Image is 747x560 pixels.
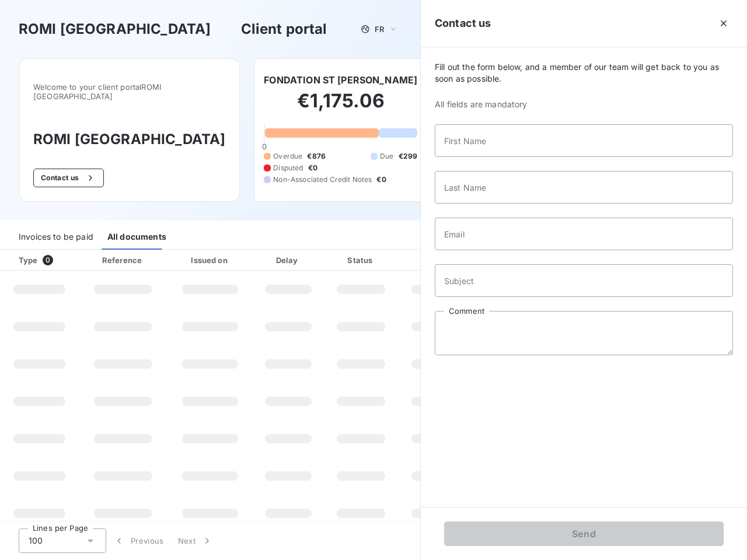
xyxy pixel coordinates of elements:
[170,254,250,266] div: Issued on
[171,528,220,553] button: Next
[435,218,733,250] input: placeholder
[12,254,76,266] div: Type
[19,19,211,40] h3: ROMI [GEOGRAPHIC_DATA]
[33,129,225,150] h3: ROMI [GEOGRAPHIC_DATA]
[106,528,171,553] button: Previous
[435,99,733,110] span: All fields are mandatory
[435,61,733,85] span: Fill out the form below, and a member of our team will get back to you as soon as possible.
[400,254,475,266] div: Amount
[435,124,733,157] input: placeholder
[273,163,303,173] span: Disputed
[435,171,733,204] input: placeholder
[33,169,104,187] button: Contact us
[273,151,302,162] span: Overdue
[19,225,93,250] div: Invoices to be paid
[264,73,417,87] h6: FONDATION ST [PERSON_NAME]
[326,254,396,266] div: Status
[107,225,166,250] div: All documents
[241,19,327,40] h3: Client portal
[255,254,322,266] div: Delay
[273,174,372,185] span: Non-Associated Credit Notes
[375,24,384,34] span: FR
[102,256,142,265] div: Reference
[399,151,418,162] span: €299
[307,151,326,162] span: €876
[43,255,53,265] span: 0
[435,15,491,32] h5: Contact us
[262,142,267,151] span: 0
[29,535,43,547] span: 100
[380,151,393,162] span: Due
[435,264,733,297] input: placeholder
[444,521,724,546] button: Send
[264,89,417,124] h2: €1,175.06
[376,174,386,185] span: €0
[33,82,225,101] span: Welcome to your client portal ROMI [GEOGRAPHIC_DATA]
[308,163,317,173] span: €0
